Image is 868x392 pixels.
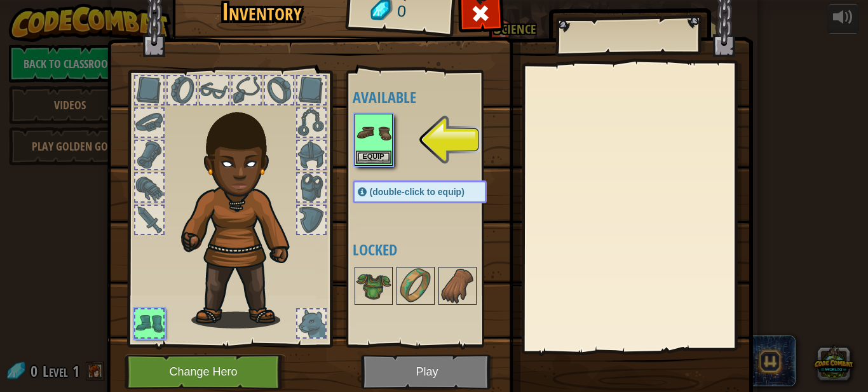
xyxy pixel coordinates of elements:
span: (double-click to equip) [370,187,465,197]
button: Change Hero [125,355,286,389]
img: portrait.png [398,268,433,304]
button: Equip [356,151,391,164]
img: portrait.png [356,115,391,151]
img: portrait.png [440,268,475,304]
img: raider_hair.png [175,95,312,328]
img: portrait.png [356,268,391,304]
h4: Locked [353,241,512,258]
h4: Available [353,89,512,105]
